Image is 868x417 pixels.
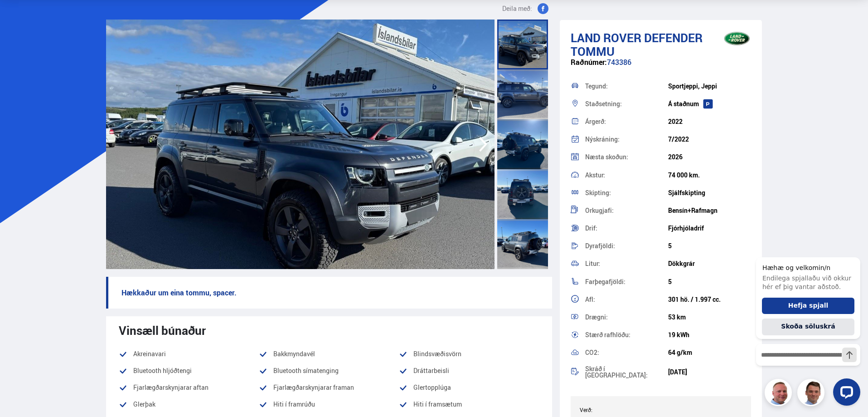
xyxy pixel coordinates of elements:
button: Deila með: [499,3,552,14]
iframe: LiveChat chat widget [749,240,864,413]
div: Orkugjafi: [585,207,668,214]
li: Bakkmyndavél [259,348,399,359]
div: Drægni: [585,314,668,320]
li: Bluetooth hljóðtengi [119,365,259,376]
div: 743386 [571,58,752,76]
div: Næsta skoðun: [585,154,668,160]
div: Nýskráning: [585,136,668,142]
div: 2022 [668,118,751,125]
p: Hækkaður um eina tommu, spacer. [106,277,552,309]
img: brand logo [719,25,755,53]
li: Blindsvæðisvörn [399,348,539,359]
div: Dökkgrár [668,260,751,267]
div: Vinsæll búnaður [119,324,539,337]
div: CO2: [585,349,668,356]
li: Glertopplúga [399,382,539,393]
div: 53 km [668,314,751,321]
div: 301 hö. / 1.997 cc. [668,296,751,303]
div: Stærð rafhlöðu: [585,332,668,338]
li: Akreinavari [119,348,259,359]
div: Litur: [585,260,668,267]
div: Staðsetning: [585,101,668,107]
div: 5 [668,278,751,285]
div: Tegund: [585,83,668,89]
li: Bluetooth símatenging [259,365,399,376]
div: 2026 [668,153,751,161]
div: [DATE] [668,368,751,376]
li: Glerþak [119,399,259,410]
div: Fjórhjóladrif [668,225,751,232]
div: 7/2022 [668,136,751,143]
div: 64 g/km [668,349,751,356]
div: 19 kWh [668,331,751,339]
div: Skipting: [585,190,668,196]
div: Akstur: [585,172,668,178]
div: Verð: [580,407,661,413]
div: 74 000 km. [668,172,751,179]
div: Dyrafjöldi: [585,243,668,249]
span: Land Rover [571,29,641,46]
li: Hiti í framsætum [399,399,539,410]
div: Skráð í [GEOGRAPHIC_DATA]: [585,366,668,378]
li: Hiti í framrúðu [259,399,399,410]
div: Árgerð: [585,118,668,125]
img: 3558472.jpeg [106,20,495,269]
div: Bensín+Rafmagn [668,207,751,214]
div: Á staðnum [668,100,751,108]
li: Fjarlægðarskynjarar framan [259,382,399,393]
span: Defender TOMMU [571,29,703,59]
li: Fjarlægðarskynjarar aftan [119,382,259,393]
li: Dráttarbeisli [399,365,539,376]
span: Deila með: [502,3,532,14]
div: Drif: [585,225,668,231]
div: 5 [668,242,751,250]
div: Sportjeppi, Jeppi [668,83,751,90]
div: Sjálfskipting [668,189,751,196]
div: Farþegafjöldi: [585,279,668,285]
span: Raðnúmer: [571,57,607,67]
div: Afl: [585,296,668,303]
